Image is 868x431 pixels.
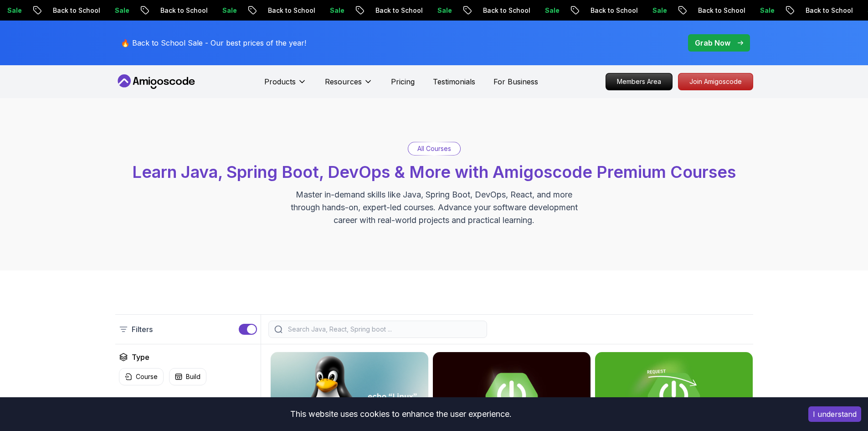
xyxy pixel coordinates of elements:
[430,6,459,15] p: Sale
[281,188,587,227] p: Master in-demand skills like Java, Spring Boot, DevOps, React, and more through hands-on, expert-...
[261,6,323,15] p: Back to School
[323,6,352,15] p: Sale
[391,76,415,87] a: Pricing
[264,76,296,87] p: Products
[325,76,362,87] p: Resources
[678,73,753,90] p: Join Amigoscode
[132,324,153,335] p: Filters
[808,406,861,422] button: Accept cookies
[325,76,373,94] button: Resources
[153,6,215,15] p: Back to School
[695,37,730,48] p: Grab Now
[136,372,158,381] p: Course
[691,6,753,15] p: Back to School
[368,6,430,15] p: Back to School
[286,325,481,334] input: Search Java, React, Spring boot ...
[678,73,753,90] a: Join Amigoscode
[583,6,645,15] p: Back to School
[606,73,673,90] a: Members Area
[121,37,306,48] p: 🔥 Back to School Sale - Our best prices of the year!
[186,372,200,381] p: Build
[753,6,782,15] p: Sale
[108,6,137,15] p: Sale
[215,6,244,15] p: Sale
[132,352,149,363] h2: Type
[132,162,736,182] span: Learn Java, Spring Boot, DevOps & More with Amigoscode Premium Courses
[119,368,164,385] button: Course
[538,6,567,15] p: Sale
[169,368,206,385] button: Build
[264,76,307,94] button: Products
[493,76,538,87] a: For Business
[476,6,538,15] p: Back to School
[645,6,674,15] p: Sale
[7,404,795,424] div: This website uses cookies to enhance the user experience.
[46,6,108,15] p: Back to School
[417,144,451,153] p: All Courses
[798,6,860,15] p: Back to School
[433,76,475,87] a: Testimonials
[606,73,672,90] p: Members Area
